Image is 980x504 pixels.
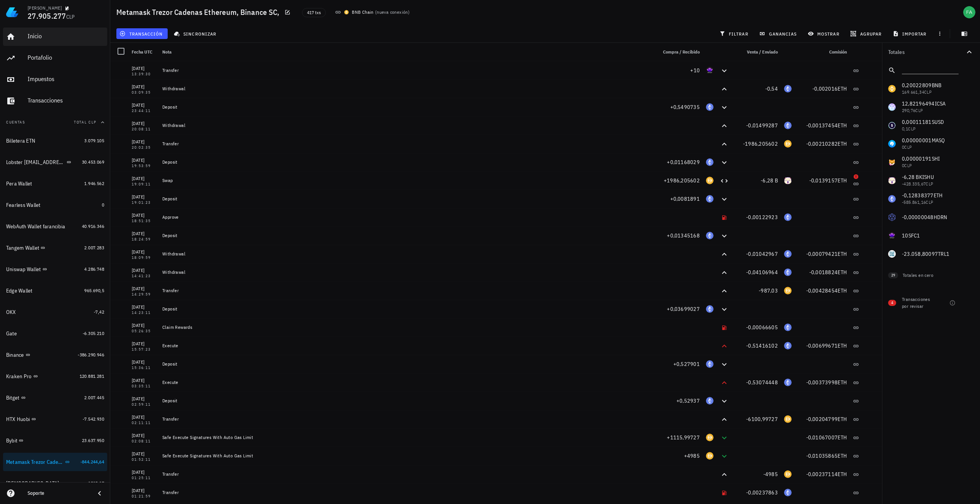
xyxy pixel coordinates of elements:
div: [DATE] [132,101,156,109]
span: +0,52937 [676,397,700,404]
div: 01:52:11 [132,458,156,462]
span: 27.905.277 [28,11,66,21]
div: Withdrawal [162,86,651,92]
span: Comisión [829,49,847,55]
div: 14:23:11 [132,311,156,315]
span: ETH [838,434,847,441]
div: ETH-icon [784,379,792,386]
span: -1986,205602 [743,140,778,147]
div: ETH-icon [784,122,792,129]
span: ETH [838,379,847,386]
span: ETH [838,287,847,294]
div: Bitget [6,395,20,401]
div: ETH-icon [706,195,714,203]
div: ETH-icon [784,268,792,276]
div: 19:09:11 [132,182,156,186]
a: Transacciones [3,92,107,110]
div: [DATE] [132,267,156,274]
button: mostrar [805,28,844,39]
div: [DATE] [132,358,156,366]
span: -0,00699671 [806,342,838,349]
div: Tangem Wallet [6,245,39,251]
div: [DATE] [132,156,156,164]
div: 03:09:35 [132,91,156,94]
div: 13:39:30 [132,72,156,76]
div: [DATE] [132,175,156,182]
a: Billetera ETN 3.079.105 [3,132,107,150]
span: -987,03 [759,287,778,294]
div: [DATE] [132,468,156,476]
span: ETH [838,85,847,92]
span: +0,0081891 [670,195,700,202]
div: Impuestos [28,75,104,83]
span: 2585,37 [88,480,104,486]
div: KISHU-icon [784,177,792,184]
div: ETH-icon [706,397,714,405]
div: Transfer [162,67,651,73]
div: 19:53:59 [132,164,156,168]
div: DAI-icon [784,287,792,294]
span: -0,01067007 [806,434,838,441]
div: 20:08:11 [132,127,156,131]
div: [DATE] [132,450,156,458]
div: ETH-icon [784,489,792,496]
span: -386.290.946 [78,352,104,358]
div: ETH-icon [784,213,792,221]
span: -0,002016 [812,85,838,92]
span: -0,0018824 [809,269,838,276]
button: ganancias [756,28,802,39]
span: -0,00137454 [806,122,838,129]
div: Transacciones por revisar [902,296,934,310]
button: Totales [882,43,980,61]
div: Transfer [162,141,651,147]
div: 01:25:11 [132,476,156,480]
div: Inicio [28,33,104,40]
a: Gate -6.305.210 [3,324,107,343]
span: 2.007.283 [84,245,104,250]
div: 02:59:11 [132,403,156,406]
div: Safe Execute Signatures With Auto Gas Limit [162,453,651,459]
span: -0,01035865 [806,452,838,459]
span: 417 txs [307,8,321,17]
div: BNB Chain [352,8,374,16]
a: Metamask Trezor Cadenas Ethereum, Binance SC, -844.244,64 [3,453,107,471]
div: [DATE] [132,322,156,329]
div: Billetera ETN [6,138,35,144]
div: DAI-icon [784,470,792,478]
div: 02:11:11 [132,421,156,425]
span: -0,53074448 [746,379,778,386]
div: Portafolio [28,54,104,61]
div: 03:35:11 [132,384,156,388]
span: 2.007.445 [84,395,104,400]
span: -6,28 B [761,177,778,184]
a: Edge Wallet 965.690,5 [3,281,107,300]
span: Total CLP [74,120,96,125]
span: -0,00428454 [806,287,838,294]
span: +0,527901 [673,361,700,367]
div: Deposit [162,306,651,312]
span: ETH [838,250,847,257]
div: 20:02:35 [132,146,156,150]
div: [DATE] [132,120,156,127]
div: DAI-icon [784,140,792,148]
span: -0,0139157 [809,177,838,184]
span: -0,00237863 [746,489,778,496]
span: -4985 [763,471,778,478]
div: Execute [162,343,651,349]
a: OKX -7,42 [3,303,107,321]
span: Venta / Enviado [747,49,778,55]
span: +10 [690,67,700,74]
span: ganancias [761,31,797,37]
img: LedgiFi [6,6,18,18]
span: -6.305.210 [83,330,104,336]
span: -0,00079421 [806,250,838,257]
div: Swap [162,177,651,184]
div: WebAuth Wallet farancibia [6,223,65,230]
div: Binance [6,352,24,358]
span: CLP [66,13,75,20]
span: 40.916.346 [82,223,104,229]
span: -0,00204799 [806,416,838,423]
span: 30.453.069 [82,159,104,165]
span: +0,01345168 [667,232,700,239]
div: [DATE] [132,138,156,146]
